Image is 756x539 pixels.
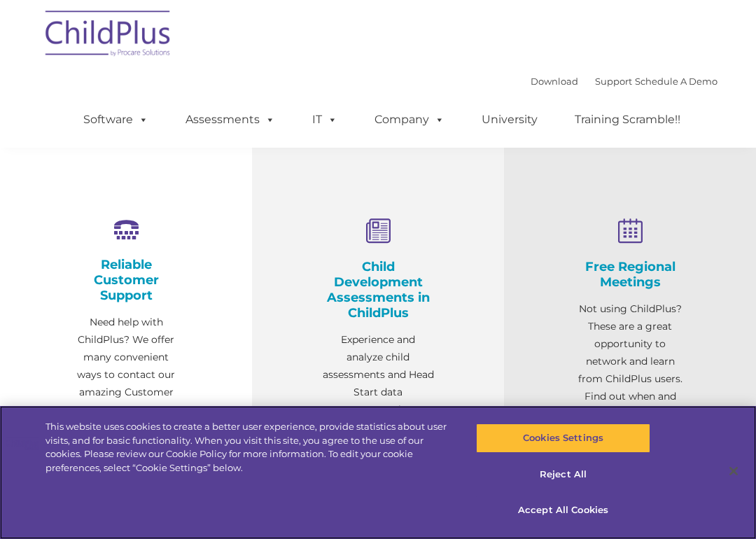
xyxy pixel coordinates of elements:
h4: Child Development Assessments in ChildPlus [322,259,434,321]
a: Assessments [171,106,289,134]
div: This website uses cookies to create a better user experience, provide statistics about user visit... [45,420,454,475]
button: Cookies Settings [476,423,650,453]
a: Schedule A Demo [635,76,717,87]
p: Experience and analyze child assessments and Head Start data management in one system with zero c... [322,331,434,506]
button: Reject All [476,460,650,489]
p: Need help with ChildPlus? We offer many convenient ways to contact our amazing Customer Support r... [70,314,182,506]
a: Training Scramble!! [561,106,694,134]
button: Close [718,456,749,486]
button: Accept All Cookies [476,496,650,525]
a: Support [595,76,632,87]
a: Company [360,106,458,134]
img: ChildPlus by Procare Solutions [38,1,178,71]
a: Software [69,106,162,134]
a: University [468,106,552,134]
h4: Reliable Customer Support [70,257,182,303]
a: IT [298,106,351,134]
h4: Free Regional Meetings [574,259,686,290]
a: Download [531,76,578,87]
font: | [531,76,717,87]
p: Not using ChildPlus? These are a great opportunity to network and learn from ChildPlus users. Fin... [574,300,686,458]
